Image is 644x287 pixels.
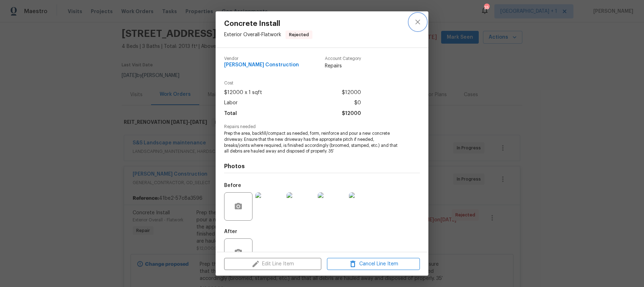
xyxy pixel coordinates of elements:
[224,131,400,154] span: Prep the area, backfill/compact as needed, form, reinforce and pour a new concrete driveway. Ensu...
[224,62,299,68] span: [PERSON_NAME] Construction
[224,183,241,188] h5: Before
[224,125,420,129] span: Repairs needed
[329,260,418,269] span: Cancel Line Item
[224,229,237,234] h5: After
[325,62,361,70] span: Repairs
[286,31,312,38] span: Rejected
[484,4,489,11] div: 35
[224,81,361,85] span: Cost
[354,98,361,108] span: $0
[224,109,237,119] span: Total
[327,258,420,270] button: Cancel Line Item
[224,56,299,61] span: Vendor
[342,109,361,119] span: $12000
[224,98,238,108] span: Labor
[224,88,262,98] span: $12000 x 1 sqft
[342,88,361,98] span: $12000
[224,20,312,28] span: Concrete Install
[325,56,361,61] span: Account Category
[409,13,426,31] button: close
[224,163,420,170] h4: Photos
[224,32,281,37] span: Exterior Overall - Flatwork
